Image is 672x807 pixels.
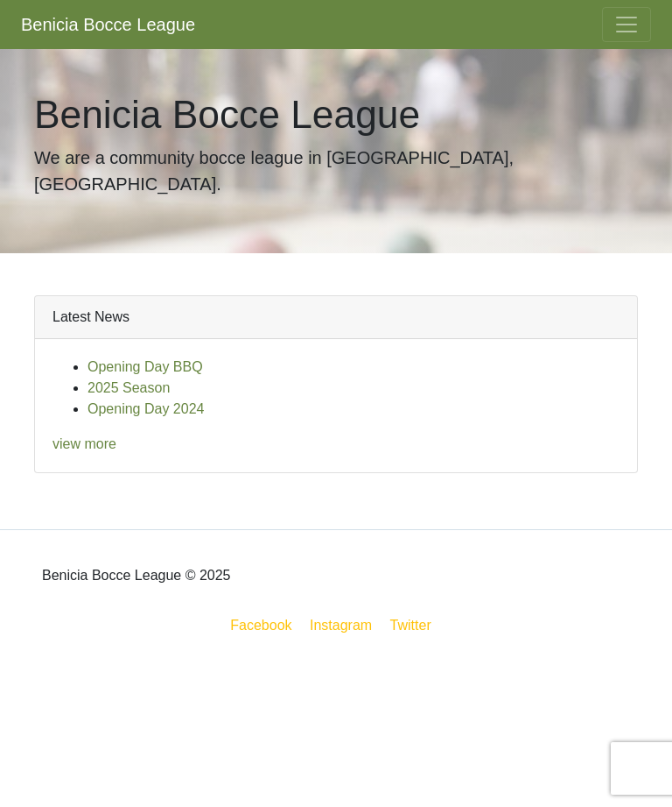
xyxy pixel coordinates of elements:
a: Opening Day 2024 [87,401,204,416]
button: Toggle navigation [602,7,651,42]
a: Twitter [387,614,445,636]
div: Benicia Bocce League © 2025 [21,544,651,607]
a: Opening Day BBQ [87,359,203,374]
a: view more [52,436,116,451]
a: Instagram [306,614,375,636]
p: We are a community bocce league in [GEOGRAPHIC_DATA], [GEOGRAPHIC_DATA]. [34,145,638,197]
div: Latest News [35,296,637,339]
a: 2025 Season [87,380,170,395]
a: Facebook [227,614,295,636]
a: Benicia Bocce League [21,7,195,42]
h1: Benicia Bocce League [34,91,638,138]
